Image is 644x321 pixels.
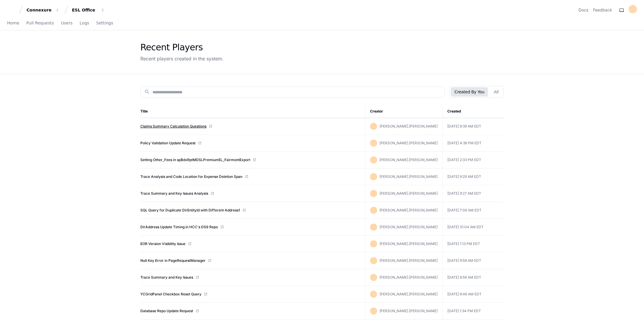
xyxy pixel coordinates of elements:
[140,309,193,313] a: Database Repo Update Request
[442,118,504,135] td: [DATE] 8:39 AM EDT
[379,191,438,196] span: [PERSON_NAME].[PERSON_NAME]
[442,135,504,152] td: [DATE] 4:38 PM EDT
[96,21,113,25] span: Settings
[26,16,54,30] a: Pull Requests
[61,16,73,30] a: Users
[140,55,224,62] div: Recent players created in the system.
[442,219,504,236] td: [DATE] 10:04 AM EDT
[140,158,250,162] a: Setting Other_Fees in spBdxRptMDSLPremiumEL_FairmontExport
[442,152,504,168] td: [DATE] 2:33 PM EDT
[379,258,438,263] span: [PERSON_NAME].[PERSON_NAME]
[72,7,97,13] div: ESL Office
[140,174,242,179] a: Trace Analysis and Code Location for Expense Deletion Span
[140,141,195,145] a: Policy Validation Update Request
[442,185,504,202] td: [DATE] 9:27 AM EDT
[7,16,19,30] a: Home
[442,168,504,185] td: [DATE] 9:29 AM EDT
[379,124,438,128] span: [PERSON_NAME].[PERSON_NAME]
[27,7,52,13] div: Connexure
[80,16,89,30] a: Logs
[442,252,504,269] td: [DATE] 9:58 AM EDT
[96,16,113,30] a: Settings
[379,275,438,279] span: [PERSON_NAME].[PERSON_NAME]
[70,5,107,15] button: ESL Office
[379,141,438,145] span: [PERSON_NAME].[PERSON_NAME]
[140,208,240,213] a: SQL Query for Duplicate DirEntityId with Different Address1
[442,286,504,303] td: [DATE] 8:46 AM EDT
[140,105,365,118] th: Title
[61,21,73,25] span: Users
[7,21,19,25] span: Home
[379,174,438,179] span: [PERSON_NAME].[PERSON_NAME]
[379,208,438,212] span: [PERSON_NAME].[PERSON_NAME]
[140,292,201,297] a: YCGridPanel Checkbox Reset Query
[24,5,62,15] button: Connexure
[442,105,504,118] th: Created
[442,269,504,286] td: [DATE] 8:56 AM EDT
[26,21,54,25] span: Pull Requests
[490,87,502,97] button: All
[80,21,89,25] span: Logs
[579,7,588,13] a: Docs
[379,241,438,246] span: [PERSON_NAME].[PERSON_NAME]
[451,87,488,97] button: Created By You
[140,275,193,280] a: Trace Summary and Key Issues
[442,236,504,252] td: [DATE] 1:13 PM EDT
[140,124,206,129] a: Claims Summary Calculation Questions
[379,225,438,229] span: [PERSON_NAME].[PERSON_NAME]
[442,202,504,219] td: [DATE] 7:06 AM EDT
[379,309,438,313] span: [PERSON_NAME].[PERSON_NAME]
[593,7,612,13] button: Feedback
[140,42,224,53] div: Recent Players
[379,158,438,162] span: [PERSON_NAME].[PERSON_NAME]
[140,241,185,246] a: EOR Version Visibility Issue
[140,258,206,263] a: Null Key Error in PageRequestManager
[140,191,208,196] a: Trace Summary and Key Issues Analysis
[379,292,438,296] span: [PERSON_NAME].[PERSON_NAME]
[144,89,150,95] mat-icon: search
[140,225,218,229] a: DirAddress Update Timing in HCC's DS9 Repo
[365,105,442,118] th: Creator
[442,303,504,320] td: [DATE] 1:34 PM EDT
